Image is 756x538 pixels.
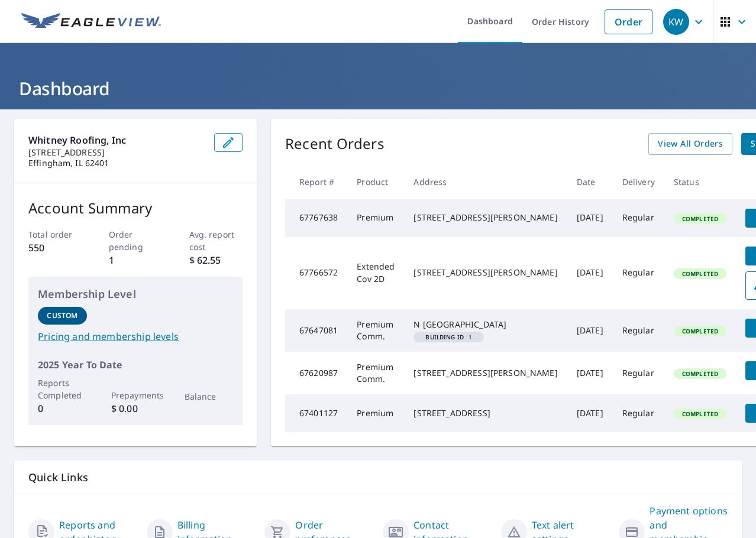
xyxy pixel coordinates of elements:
[613,352,664,394] td: Regular
[28,133,205,147] p: Whitney Roofing, Inc
[675,410,725,418] span: Completed
[347,199,404,237] td: Premium
[567,199,613,237] td: [DATE]
[413,212,557,223] div: [STREET_ADDRESS][PERSON_NAME]
[109,228,163,253] p: Order pending
[567,237,613,309] td: [DATE]
[613,199,664,237] td: Regular
[285,309,347,352] td: 67647081
[648,133,732,155] a: View All Orders
[418,334,479,340] span: 1
[347,237,404,309] td: Extended Cov 2D
[185,390,234,403] p: Balance
[347,164,404,199] th: Product
[189,253,243,267] p: $ 62.55
[285,237,347,309] td: 67766572
[413,407,557,419] div: [STREET_ADDRESS]
[109,253,163,267] p: 1
[28,470,728,485] p: Quick Links
[47,310,77,321] p: Custom
[613,164,664,199] th: Delivery
[347,352,404,394] td: Premium Comm.
[675,327,725,335] span: Completed
[413,319,557,330] div: N [GEOGRAPHIC_DATA]
[613,394,664,432] td: Regular
[664,164,736,199] th: Status
[38,329,233,343] a: Pricing and membership levels
[567,394,613,432] td: [DATE]
[658,137,723,151] span: View All Orders
[38,377,87,401] p: Reports Completed
[28,158,205,168] p: Effingham, IL 62401
[38,401,87,416] p: 0
[605,9,652,34] a: Order
[425,334,464,340] em: Building ID
[613,309,664,352] td: Regular
[567,164,613,199] th: Date
[613,237,664,309] td: Regular
[347,309,404,352] td: Premium Comm.
[285,133,385,155] p: Recent Orders
[675,215,725,223] span: Completed
[567,352,613,394] td: [DATE]
[28,147,205,158] p: [STREET_ADDRESS]
[567,309,613,352] td: [DATE]
[14,76,742,101] h1: Dashboard
[675,370,725,378] span: Completed
[285,394,347,432] td: 67401127
[285,352,347,394] td: 67620987
[675,270,725,278] span: Completed
[413,267,557,278] div: [STREET_ADDRESS][PERSON_NAME]
[28,228,82,241] p: Total order
[285,199,347,237] td: 67767638
[285,164,347,199] th: Report #
[38,358,233,372] p: 2025 Year To Date
[347,394,404,432] td: Premium
[111,401,160,416] p: $ 0.00
[28,241,82,255] p: 550
[189,228,243,253] p: Avg. report cost
[111,389,160,401] p: Prepayments
[663,9,689,35] div: KW
[21,13,161,31] img: EV Logo
[413,367,557,379] div: [STREET_ADDRESS][PERSON_NAME]
[38,286,233,302] p: Membership Level
[404,164,567,199] th: Address
[28,197,243,219] p: Account Summary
